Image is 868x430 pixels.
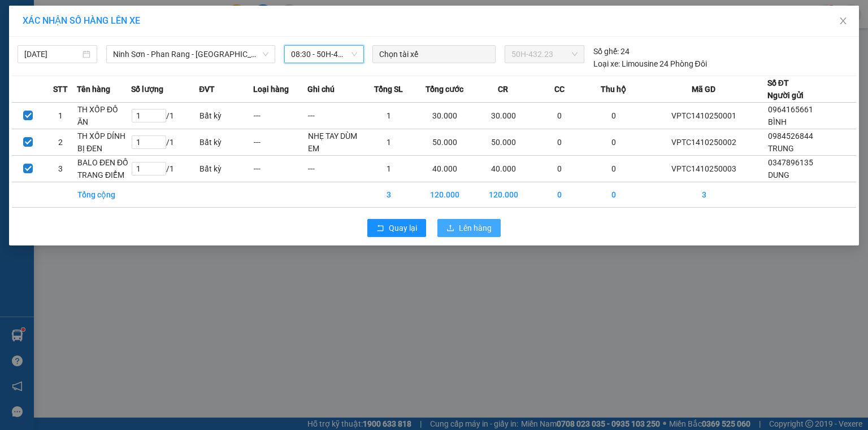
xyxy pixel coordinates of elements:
[767,77,804,102] div: Số ĐT Người gửi
[77,83,110,95] span: Tên hàng
[474,182,532,208] td: 120.000
[307,83,335,95] span: Ghi chú
[474,103,532,129] td: 30.000
[24,48,80,60] input: 14/10/2025
[376,224,384,233] span: rollback
[768,144,794,153] span: TRUNG
[641,129,767,156] td: VPTC1410250002
[362,182,416,208] td: 3
[601,83,626,95] span: Thu hộ
[44,103,76,129] td: 1
[587,182,641,208] td: 0
[113,46,268,63] span: Ninh Sơn - Phan Rang - Miền Tây
[415,182,474,208] td: 120.000
[53,83,68,95] span: STT
[426,83,463,95] span: Tổng cước
[131,156,199,182] td: / 1
[474,156,532,182] td: 40.000
[291,46,357,63] span: 08:30 - 50H-432.23
[587,156,641,182] td: 0
[587,129,641,156] td: 0
[437,219,501,237] button: uploadLên hàng
[253,83,289,95] span: Loại hàng
[199,129,253,156] td: Bất kỳ
[362,103,416,129] td: 1
[199,103,253,129] td: Bất kỳ
[367,219,426,237] button: rollbackQuay lại
[23,15,140,26] span: XÁC NHẬN SỐ HÀNG LÊN XE
[768,117,787,126] span: BÌNH
[641,103,767,129] td: VPTC1410250001
[262,51,269,58] span: down
[307,129,362,156] td: NHẸ TAY DÙM EM
[307,103,362,129] td: ---
[768,158,813,167] span: 0347896135
[446,224,454,233] span: upload
[498,83,508,95] span: CR
[593,45,630,58] div: 24
[459,222,492,234] span: Lên hàng
[641,182,767,208] td: 3
[532,103,587,129] td: 0
[593,45,619,58] span: Số ghế:
[77,129,131,156] td: TH XỐP DÍNH BỊ ĐEN
[14,73,62,126] b: An Anh Limousine
[362,156,416,182] td: 1
[532,129,587,156] td: 0
[77,156,131,182] td: BALO ĐEN ĐỒ TRANG ĐIỂM
[415,129,474,156] td: 50.000
[307,156,362,182] td: ---
[131,103,199,129] td: / 1
[827,6,859,37] button: Close
[77,103,131,129] td: TH XỐP ĐỒ ĂN
[768,105,813,114] span: 0964165661
[415,103,474,129] td: 30.000
[593,58,707,70] div: Limousine 24 Phòng Đôi
[73,16,108,108] b: Biên nhận gởi hàng hóa
[641,156,767,182] td: VPTC1410250003
[44,156,76,182] td: 3
[415,156,474,182] td: 40.000
[374,83,403,95] span: Tổng SL
[474,129,532,156] td: 50.000
[511,46,577,63] span: 50H-432.23
[532,182,587,208] td: 0
[199,83,215,95] span: ĐVT
[389,222,417,234] span: Quay lại
[362,129,416,156] td: 1
[532,156,587,182] td: 0
[199,156,253,182] td: Bất kỳ
[593,58,620,70] span: Loại xe:
[587,103,641,129] td: 0
[131,129,199,156] td: / 1
[692,83,715,95] span: Mã GD
[77,182,131,208] td: Tổng cộng
[768,131,813,141] span: 0984526844
[253,129,307,156] td: ---
[253,103,307,129] td: ---
[768,170,789,179] span: DUNG
[253,156,307,182] td: ---
[131,83,163,95] span: Số lượng
[554,83,565,95] span: CC
[44,129,76,156] td: 2
[839,16,848,25] span: close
